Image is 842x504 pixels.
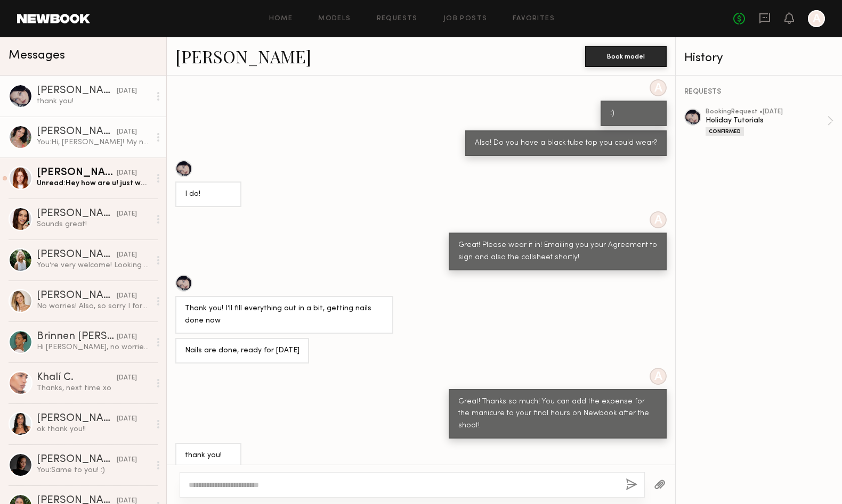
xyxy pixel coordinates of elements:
[706,115,827,126] div: Holiday Tutorials
[185,188,232,201] div: I do!
[117,414,137,424] div: [DATE]
[37,465,150,475] div: You: Same to you! :)
[117,291,137,301] div: [DATE]
[117,127,137,137] div: [DATE]
[808,10,825,27] a: A
[37,250,117,260] div: [PERSON_NAME]
[458,396,657,433] div: Great! Thanks so much! You can add the expense for the manicure to your final hours on Newbook af...
[684,88,833,96] div: REQUESTS
[585,46,667,67] button: Book model
[117,455,137,465] div: [DATE]
[269,15,293,22] a: Home
[443,15,488,22] a: Job Posts
[37,260,150,270] div: You’re very welcome! Looking forward to it :)
[458,239,657,264] div: Great! Please wear it in! Emailing you your Agreement to sign and also the callsheet shortly!
[117,209,137,219] div: [DATE]
[37,137,150,147] div: You: Hi, [PERSON_NAME]! My name is [PERSON_NAME], Executive Producer at [PERSON_NAME][GEOGRAPHIC_...
[9,49,65,62] span: Messages
[117,373,137,383] div: [DATE]
[37,424,150,434] div: ok thank you!!
[37,96,150,106] div: thank you!
[475,137,657,150] div: Also! Do you have a black tube top you could wear?
[377,15,418,22] a: Requests
[684,52,833,64] div: History
[37,342,150,352] div: Hi [PERSON_NAME], no worries, thank you!
[37,178,150,188] div: Unread: Hey how are u! just wanted to reach out and share that I am now an influencer agent at Bo...
[610,108,657,120] div: :)
[37,332,117,342] div: Brinnen [PERSON_NAME]
[117,168,137,178] div: [DATE]
[318,15,351,22] a: Models
[185,345,299,357] div: Nails are done, ready for [DATE]
[706,109,833,136] a: bookingRequest •[DATE]Holiday TutorialsConfirmed
[37,127,117,137] div: [PERSON_NAME]
[37,291,117,301] div: [PERSON_NAME]
[37,414,117,424] div: [PERSON_NAME]
[37,86,117,96] div: [PERSON_NAME]
[37,168,117,178] div: [PERSON_NAME]
[585,51,667,60] a: Book model
[513,15,555,22] a: Favorites
[37,455,117,465] div: [PERSON_NAME]
[117,250,137,260] div: [DATE]
[185,303,384,327] div: Thank you! I’ll fill everything out in a bit, getting nails done now
[117,332,137,342] div: [DATE]
[37,383,150,393] div: Thanks, next time xo
[37,301,150,311] div: No worries! Also, so sorry I forgot to respond to the message above. But I would’ve loved to work...
[706,127,744,136] div: Confirmed
[185,450,232,462] div: thank you!
[175,45,311,68] a: [PERSON_NAME]
[37,209,117,219] div: [PERSON_NAME]
[37,373,117,383] div: Khalí C.
[706,109,827,115] div: booking Request • [DATE]
[37,219,150,229] div: Sounds great!
[117,86,137,96] div: [DATE]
